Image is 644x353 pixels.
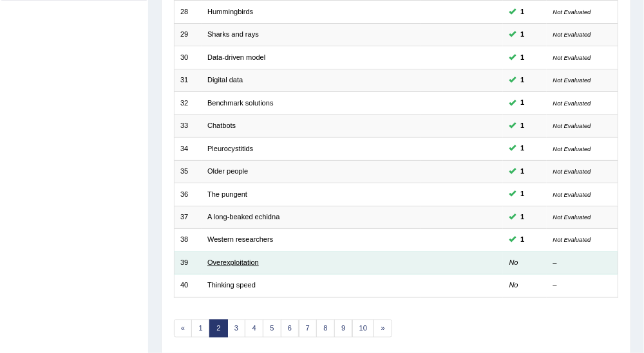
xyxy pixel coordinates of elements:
small: Not Evaluated [553,213,591,221]
td: 38 [174,229,202,251]
small: Not Evaluated [553,168,591,175]
a: 3 [227,320,246,338]
td: 33 [174,114,202,137]
a: 1 [191,320,210,338]
small: Not Evaluated [553,31,591,38]
a: 9 [334,320,353,338]
small: Not Evaluated [553,236,591,243]
a: 4 [245,320,263,338]
span: You can still take this question [516,52,529,64]
a: 2 [209,320,228,338]
a: Western researchers [207,235,273,243]
small: Not Evaluated [553,8,591,15]
a: « [174,320,193,338]
a: The pungent [207,190,247,198]
span: You can still take this question [516,188,529,200]
td: 36 [174,183,202,206]
span: You can still take this question [516,120,529,132]
td: 31 [174,69,202,91]
a: Pleurocystitids [207,145,253,152]
small: Not Evaluated [553,100,591,107]
td: 34 [174,138,202,160]
td: 32 [174,92,202,114]
span: You can still take this question [516,75,529,86]
small: Not Evaluated [553,191,591,198]
a: Sharks and rays [207,30,259,38]
small: Not Evaluated [553,122,591,129]
small: Not Evaluated [553,54,591,61]
span: You can still take this question [516,97,529,109]
a: Data-driven model [207,53,265,61]
a: 8 [316,320,335,338]
span: You can still take this question [516,29,529,41]
a: 7 [299,320,317,338]
small: Not Evaluated [553,145,591,152]
td: 40 [174,275,202,297]
span: You can still take this question [516,212,529,223]
span: You can still take this question [516,166,529,177]
em: No [509,258,518,266]
a: Benchmark solutions [207,99,274,107]
small: Not Evaluated [553,77,591,84]
span: You can still take this question [516,6,529,18]
td: 37 [174,206,202,228]
span: You can still take this question [516,143,529,154]
a: Digital data [207,76,243,84]
div: – [553,258,612,268]
a: Chatbots [207,122,236,129]
td: 30 [174,46,202,69]
a: Hummingbirds [207,8,253,15]
a: Older people [207,167,248,175]
a: » [374,320,392,338]
td: 35 [174,160,202,183]
a: 5 [263,320,281,338]
td: 29 [174,23,202,46]
td: 28 [174,1,202,23]
em: No [509,281,518,289]
a: 10 [352,320,375,338]
a: 6 [281,320,299,338]
a: A long-beaked echidna [207,213,279,221]
a: Thinking speed [207,281,256,289]
a: Overexploitation [207,258,259,266]
div: – [553,280,612,291]
td: 39 [174,251,202,274]
span: You can still take this question [516,234,529,246]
